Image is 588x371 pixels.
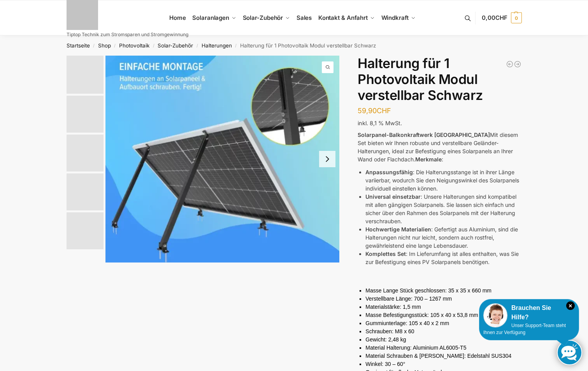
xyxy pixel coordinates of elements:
span: CHF [377,107,391,115]
span: 0 [511,12,522,23]
i: Schließen [566,301,575,310]
strong: Universal einsetzbar [365,193,421,200]
img: solarpaneel Halterung Wand Lang Schwarz [67,56,104,94]
a: Kontakt & Anfahrt [315,0,378,35]
span: / [149,43,158,49]
a: Solar-Zubehör [239,0,293,35]
bdi: 59,90 [358,107,391,115]
span: inkl. 8,1 % MwSt. [358,120,402,126]
p: Schrauben: M8 x 60 [365,327,521,336]
li: : Unsere Halterungen sind kompatibel mit allen gängigen Solarpanels. Sie lassen sich einfach und ... [365,192,521,225]
strong: Komplettes Set [365,250,406,257]
a: Halterung für 2 Photovoltaikmodule verstellbar [506,60,514,68]
span: CHF [495,14,507,21]
span: Solar-Zubehör [243,14,283,21]
span: Unser Support-Team steht Ihnen zur Verfügung [483,323,566,335]
span: / [193,43,201,49]
strong: Anpassungsfähig [365,169,413,175]
button: Next slide [319,151,335,167]
li: : Im Lieferumfang ist alles enthalten, was Sie zur Befestigung eines PV Solarpanels benötigen. [365,250,521,266]
img: Wandbefestigung [67,96,104,133]
span: / [111,43,119,49]
a: Startseite [67,42,90,49]
a: Halterungen [202,42,232,49]
span: / [232,43,240,49]
li: : Die Halterungsstange ist in ihrer Länge variierbar, wodurch Sie den Neigungswinkel des Solarpan... [365,168,521,192]
p: Masse Lange Stück geschlossen: 35 x 35 x 660 mm [365,287,521,295]
img: Halterung Lang [67,173,104,210]
a: Solar-Zubehör [158,42,193,49]
p: Gewicht: 2,48 kg [365,336,521,344]
img: schrauben [67,135,104,171]
p: Material Schrauben & [PERSON_NAME]: Edelstahl SUS304 [365,352,521,360]
p: Material Halterung: Aluminium AL6005-T5 [365,344,521,352]
div: Brauchen Sie Hilfe? [483,303,575,322]
a: Solarpaneel Halterung Wand Lang Schwarzsolarpaneel Halterung Wand Lang Schwarz [105,56,340,262]
span: 0,00 [482,14,507,21]
img: Customer service [483,303,507,327]
span: / [90,43,98,49]
span: Sales [297,14,312,21]
strong: Merkmale [415,156,442,163]
p: Winkel: 30 – 60° [365,360,521,368]
img: Teleskophalterung Schwarz [67,212,104,249]
a: Sales [293,0,315,35]
nav: Breadcrumb [53,35,535,56]
a: Solaranlagen [189,0,239,35]
span: Windkraft [381,14,409,21]
img: solarpaneel Halterung Wand Lang Schwarz [105,56,340,262]
a: Windkraft [378,0,419,35]
span: Solaranlagen [192,14,229,21]
strong: Solarpanel-Balkonkraftwerk [GEOGRAPHIC_DATA] [358,131,490,138]
p: Verstellbare Länge: 700 – 1267 mm [365,295,521,303]
a: Shop [98,42,111,49]
li: : Gefertigt aus Aluminium, sind die Halterungen nicht nur leicht, sondern auch rostfrei, gewährle... [365,225,521,250]
a: 0,00CHF 0 [482,6,521,30]
p: Tiptop Technik zum Stromsparen und Stromgewinnung [67,32,188,37]
a: Dachmontage-Set für 2 Solarmodule [514,60,521,68]
p: Gummiunterlage: 105 x 40 x 2 mm [365,319,521,327]
h1: Halterung für 1 Photovoltaik Modul verstellbar Schwarz [358,56,521,103]
strong: Hochwertige Materialien [365,226,431,233]
a: Photovoltaik [119,42,149,49]
p: Materialstärke: 1,5 mm [365,303,521,311]
p: Masse Befestigungsstück: 105 x 40 x 53,8 mm [365,311,521,319]
span: Kontakt & Anfahrt [318,14,368,21]
p: Mit diesem Set bieten wir Ihnen robuste und verstellbare Geländer-Halterungen, ideal zur Befestig... [358,131,521,163]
